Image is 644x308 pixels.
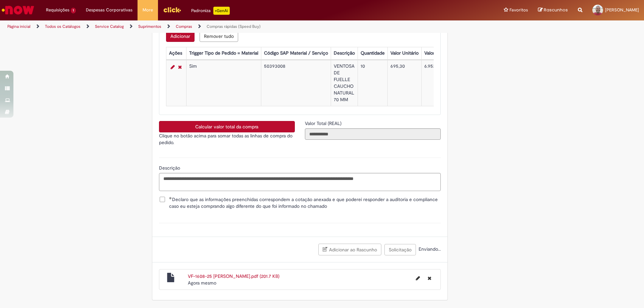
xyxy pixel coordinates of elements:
[538,7,568,13] a: Rascunhos
[166,30,195,42] button: Add a row for Lista de Itens
[213,7,230,15] p: +GenAi
[305,120,343,126] span: Somente leitura - Valor Total (REAL)
[191,7,230,15] div: Padroniza
[169,63,176,71] a: Editar Linha 1
[188,280,216,286] span: Agora mesmo
[159,165,181,171] span: Descrição
[71,8,76,13] span: 1
[417,246,441,252] span: Enviando...
[163,5,181,15] img: click_logo_yellow_360x200.png
[95,24,124,29] a: Service Catalog
[331,47,358,60] th: Descrição
[387,60,421,106] td: 695,30
[176,24,192,29] a: Compras
[509,7,528,13] span: Favoritos
[358,60,387,106] td: 10
[169,196,441,209] span: Declaro que as informações preenchidas correspondem a cotação anexada e que poderei responder a a...
[188,273,279,279] a: VF-1608-25 [PERSON_NAME].pdf (201.7 KB)
[200,30,238,42] button: Remove all rows for Lista de Itens
[412,273,424,284] button: Editar nome de arquivo VF-1608-25 AMBEV ITAPISSUMA.pdf
[207,24,261,29] a: Compras rápidas (Speed Buy)
[166,47,186,60] th: Ações
[387,47,421,60] th: Valor Unitário
[143,7,153,13] span: More
[159,121,295,132] button: Calcular valor total da compra
[261,60,331,106] td: 50393008
[358,47,387,60] th: Quantidade
[45,24,80,29] a: Todos os Catálogos
[159,173,441,191] textarea: Descrição
[421,60,464,106] td: 6.953,00
[261,47,331,60] th: Código SAP Material / Serviço
[186,47,261,60] th: Trigger Tipo de Pedido = Material
[1,3,35,17] img: ServiceNow
[421,47,464,60] th: Valor Total Moeda
[46,7,69,13] span: Requisições
[7,24,31,29] a: Página inicial
[138,24,161,29] a: Suprimentos
[169,197,172,199] span: Obrigatório Preenchido
[188,280,216,286] time: 01/10/2025 15:35:25
[544,7,568,13] span: Rascunhos
[605,7,639,13] span: [PERSON_NAME]
[86,7,132,13] span: Despesas Corporativas
[186,60,261,106] td: Sim
[305,120,343,127] label: Somente leitura - Valor Total (REAL)
[176,63,183,71] a: Remover linha 1
[159,132,295,146] p: Clique no botão acima para somar todas as linhas de compra do pedido.
[424,273,435,284] button: Excluir VF-1608-25 AMBEV ITAPISSUMA.pdf
[305,128,441,140] input: Valor Total (REAL)
[331,60,358,106] td: VENTOSA DE FUELLE CAUCHO NATURAL 70 MM
[5,20,424,33] ul: Trilhas de página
